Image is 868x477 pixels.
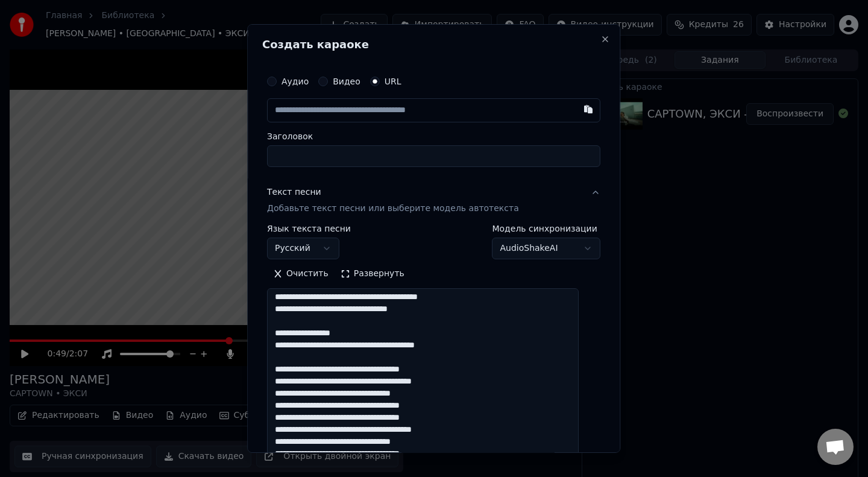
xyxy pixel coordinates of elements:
[267,186,321,198] div: Текст песни
[335,265,410,284] button: Развернуть
[267,265,335,284] button: Очистить
[492,225,601,233] label: Модель синхронизации
[267,177,600,225] button: Текст песниДобавьте текст песни или выберите модель автотекста
[281,77,309,86] label: Аудио
[262,39,605,50] h2: Создать караоке
[267,132,600,141] label: Заголовок
[267,225,351,233] label: Язык текста песни
[267,225,600,475] div: Текст песниДобавьте текст песни или выберите модель автотекста
[333,77,360,86] label: Видео
[385,77,401,86] label: URL
[267,203,519,215] p: Добавьте текст песни или выберите модель автотекста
